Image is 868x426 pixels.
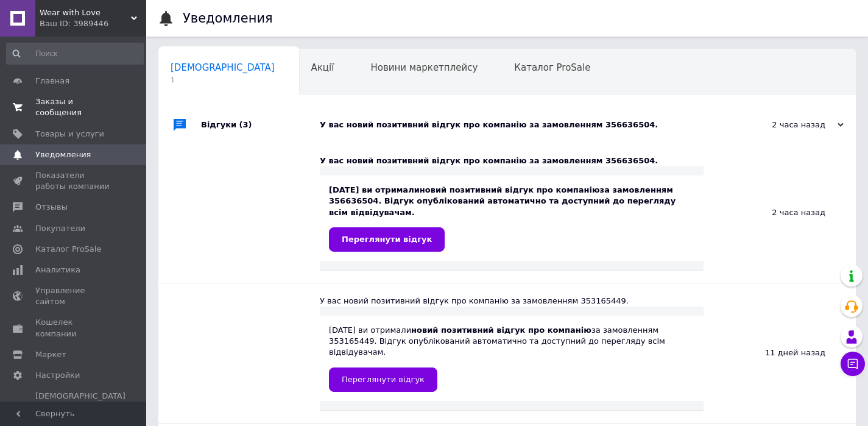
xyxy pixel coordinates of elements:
div: Відгуки [201,107,320,143]
div: 2 часа назад [704,143,856,283]
div: [DATE] ви отримали за замовленням 353165449. Відгук опублікований автоматично та доступний до пер... [329,325,694,392]
span: Каталог ProSale [35,244,101,255]
span: Товары и услуги [35,129,104,140]
span: Кошелек компании [35,317,113,339]
span: Переглянути відгук [342,235,432,244]
span: Аналитика [35,264,80,275]
a: Переглянути відгук [329,367,437,392]
input: Поиск [6,43,144,65]
span: Новини маркетплейсу [370,62,478,73]
div: 11 дней назад [704,283,856,423]
span: Показатели работы компании [35,170,113,192]
span: 1 [171,76,275,85]
div: У вас новий позитивний відгук про компанію за замовленням 353165449. [320,296,704,307]
div: У вас новий позитивний відгук про компанію за замовленням 356636504. [320,119,722,130]
span: Главная [35,76,69,87]
span: Отзывы [35,202,68,213]
div: [DATE] ви отримали за замовленням 356636504. Відгук опублікований автоматично та доступний до пер... [329,185,694,252]
h1: Уведомления [183,11,273,26]
span: (3) [239,120,252,129]
span: Wear with Love [40,7,131,18]
div: 2 часа назад [722,119,844,130]
span: Уведомления [35,149,91,160]
span: Каталог ProSale [514,62,590,73]
span: Переглянути відгук [342,375,425,384]
a: Переглянути відгук [329,227,445,252]
span: Акції [311,62,334,73]
button: Чат с покупателем [841,352,865,376]
span: [DEMOGRAPHIC_DATA] [171,62,275,73]
div: У вас новий позитивний відгук про компанію за замовленням 356636504. [320,155,704,166]
span: Управление сайтом [35,285,113,307]
span: [DEMOGRAPHIC_DATA] и счета [35,391,125,424]
span: Покупатели [35,223,85,234]
b: новий позитивний відгук про компанію [420,185,600,194]
span: Настройки [35,370,80,381]
div: Ваш ID: 3989446 [40,18,146,29]
span: Заказы и сообщения [35,96,113,118]
b: новий позитивний відгук про компанію [411,325,591,335]
span: Маркет [35,349,66,360]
